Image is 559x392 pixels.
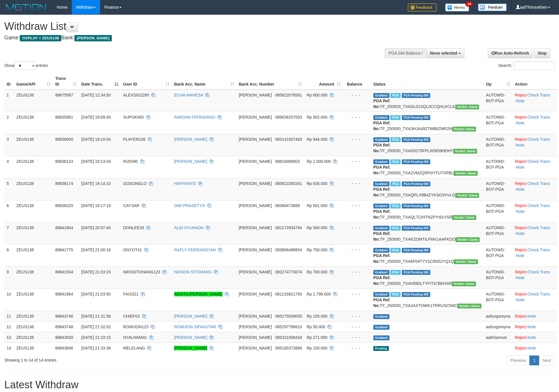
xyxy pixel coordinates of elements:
td: · [513,343,557,353]
span: [DATE] 21:00:18 [81,248,111,252]
div: - - - [345,247,369,253]
a: Check Trans [527,137,550,142]
span: Copy 083866488854 to clipboard [275,248,302,252]
span: PGA Pending [402,159,431,164]
a: Note [516,99,525,103]
span: DONLEE26 [123,225,144,230]
span: Grabbed [373,270,389,275]
span: Vendor URL: https://trx31.1velocity.biz [455,105,479,109]
td: ZEUS138 [14,134,53,156]
b: PGA Ref. No: [373,253,391,264]
span: Rp 600.000 [307,93,327,97]
td: · · [513,178,557,200]
span: Vendor URL: https://trx31.1velocity.biz [453,149,477,154]
span: [PERSON_NAME] [239,203,272,208]
span: Copy 085297796610 to clipboard [275,325,302,329]
td: AUTOWD-BOT-PGA [484,134,513,156]
span: PGA Pending [402,181,431,186]
td: aafchannun [484,332,513,343]
td: · · [513,134,557,156]
img: Button%20Memo.svg [445,3,469,11]
td: ZEUS138 [14,289,53,311]
a: Note [516,121,525,125]
div: - - - [345,114,369,120]
div: - - - [345,225,369,231]
td: · · [513,112,557,134]
span: [PERSON_NAME] [239,93,272,97]
label: Show entries [4,61,48,70]
a: Note [527,346,536,350]
span: Grabbed [373,115,389,120]
th: Date Trans.: activate to sort column descending [79,73,121,90]
b: PGA Ref. No: [373,165,391,175]
span: Grabbed [373,159,389,164]
a: Check Trans [527,115,550,119]
span: Rp 501.000 [307,203,327,208]
td: TF_250930_TXAV89DLTYFIT47BEHSR [371,267,484,289]
span: Vendor URL: https://trx31.1velocity.biz [452,215,476,220]
a: [PERSON_NAME] [174,346,207,350]
td: · · [513,267,557,289]
span: Rp 635.000 [307,181,327,186]
span: Marked by aafpengsreynich [390,181,400,186]
span: [DATE] 19:17:19 [81,203,111,208]
a: Reject [515,335,527,340]
button: None selected [426,48,464,58]
span: Marked by aafkaynarin [390,248,400,253]
span: Copy 082172934764 to clipboard [275,225,302,230]
span: Grabbed [373,335,389,340]
span: 88841604 [55,225,73,230]
span: Rp 1.000.000 [307,159,331,164]
td: AUTOWD-BOT-PGA [484,90,513,112]
span: PGA Pending [402,137,431,142]
th: Op: activate to sort column ascending [484,73,513,90]
a: ROMIJON SIPAHUTAR [174,325,216,329]
span: RIZKI80 [123,159,138,164]
span: Copy 08386473688 to clipboard [275,203,300,208]
td: · · [513,90,557,112]
span: [DATE] 20:57:40 [81,225,111,230]
td: ZEUS138 [14,332,53,343]
th: Status [371,73,484,90]
td: 2 [4,112,14,134]
span: Grabbed [373,137,389,142]
span: Copy 085822350341 to clipboard [275,181,302,186]
td: AUTOWD-BOT-PGA [484,156,513,178]
b: PGA Ref. No: [373,298,391,308]
span: Rp 1.798.000 [307,292,331,296]
span: [DATE] 19:09:45 [81,115,111,119]
span: Vendor URL: https://trx31.1velocity.biz [455,193,479,198]
a: Reject [515,292,527,296]
span: [PERSON_NAME] [239,137,272,142]
span: [DATE] 19:10:04 [81,137,111,142]
a: Reject [515,325,527,329]
span: ONYOT41 [123,248,142,252]
td: 6 [4,200,14,222]
a: Note [527,335,536,340]
span: ALEXSIS2290 [123,93,149,97]
a: [PERSON_NAME] [174,314,207,318]
a: Run Auto-Refresh [488,48,533,58]
td: 14 [4,343,14,353]
a: Reject [515,159,527,164]
span: Grabbed [373,325,389,330]
span: [DATE] 21:33:38 [81,346,111,350]
a: RAFLY FEBRIANSYAH [174,248,216,252]
span: [DATE] 21:32:02 [81,325,111,329]
span: Rp 700.000 [307,270,327,274]
span: ROMIJON123 [123,325,148,329]
a: Note [516,298,525,302]
span: CAYSAR [123,203,139,208]
span: Copy 08818489003 to clipboard [275,159,300,164]
a: Check Trans [527,225,550,230]
td: ZEUS138 [14,311,53,321]
th: Bank Acc. Name: activate to sort column ascending [172,73,237,90]
td: 13 [4,332,14,343]
span: FAIS321 [123,292,139,296]
h4: Game: Bank: [4,35,367,41]
span: Copy 085822076561 to clipboard [275,93,302,97]
a: FARDAN FATRISIANO [174,115,215,119]
a: [PERSON_NAME] [174,137,207,142]
span: Marked by aafpengsreynich [390,159,400,164]
a: Note [527,325,536,329]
